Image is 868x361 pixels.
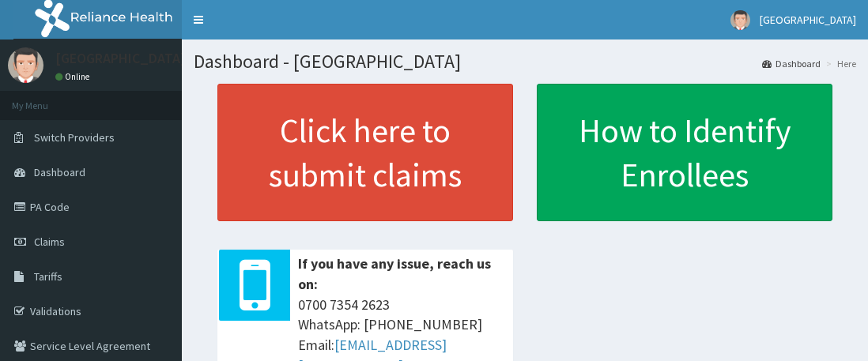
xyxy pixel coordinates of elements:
h1: Dashboard - [GEOGRAPHIC_DATA] [194,51,856,72]
img: User Image [730,10,750,30]
span: [GEOGRAPHIC_DATA] [760,13,856,27]
a: How to Identify Enrollees [537,84,832,221]
a: Dashboard [762,57,821,70]
a: Online [55,71,93,82]
span: Switch Providers [34,130,115,145]
span: Claims [34,235,65,249]
p: [GEOGRAPHIC_DATA] [55,51,186,66]
li: Here [822,57,856,70]
span: Tariffs [34,269,62,284]
b: If you have any issue, reach us on: [298,254,491,293]
span: Dashboard [34,165,85,179]
img: User Image [8,47,43,83]
a: Click here to submit claims [217,84,513,221]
